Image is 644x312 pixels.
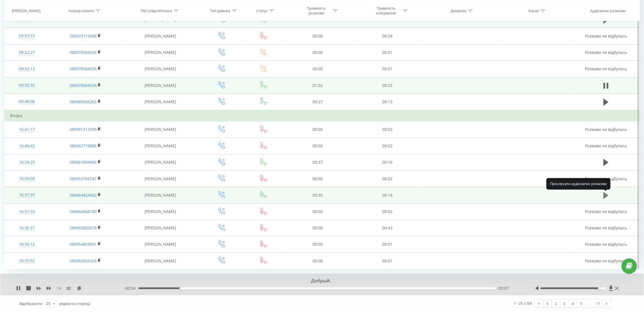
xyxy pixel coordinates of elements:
[353,44,422,61] td: 00:01
[69,83,97,88] a: 380978504535
[283,203,353,220] td: 00:00
[10,173,43,184] div: 16:39:08
[121,28,199,44] td: [PERSON_NAME]
[121,171,199,187] td: [PERSON_NAME]
[283,77,353,94] td: 01:02
[499,285,509,291] span: 00:07
[69,209,97,214] a: 380664068180
[69,50,97,55] a: 380978504535
[543,300,552,307] a: 1
[585,33,627,39] span: Розмова не відбулась
[590,8,626,13] div: Аудіозапис розмови
[121,44,199,61] td: [PERSON_NAME]
[69,8,94,13] div: Номер клієнта
[10,80,43,91] div: 09:50:35
[10,96,43,107] div: 09:48:08
[585,209,627,214] span: Розмова не відбулась
[283,138,353,154] td: 00:00
[69,258,97,263] a: 380950562425
[353,28,422,44] td: 00:39
[69,99,97,104] a: 380689366262
[353,203,422,220] td: 00:02
[69,192,97,198] a: 380664424962
[546,178,610,190] div: Прослухати аудіозапис розмови
[121,121,199,138] td: [PERSON_NAME]
[353,253,422,269] td: 00:01
[353,77,422,94] td: 00:32
[585,66,627,71] span: Розмова не відбулась
[10,124,43,135] div: 16:41:17
[124,285,138,291] span: - 00:54
[283,220,353,236] td: 00:00
[121,220,199,236] td: [PERSON_NAME]
[10,255,43,266] div: 16:35:52
[121,94,199,110] td: [PERSON_NAME]
[57,285,61,291] span: 1 x
[283,236,353,252] td: 00:00
[586,300,594,307] div: …
[77,278,560,284] div: Добрый.
[585,127,627,132] span: Розмова не відбулась
[121,203,199,220] td: [PERSON_NAME]
[121,61,199,77] td: [PERSON_NAME]
[283,121,353,138] td: 00:00
[10,239,43,250] div: 16:36:12
[283,187,353,203] td: 00:35
[353,236,422,252] td: 00:01
[598,287,601,289] div: Accessibility label
[569,300,577,307] a: 4
[577,300,586,307] a: 5
[353,154,422,170] td: 00:16
[10,63,43,74] div: 09:52:13
[210,8,230,13] div: Тип дзвінка
[283,253,353,269] td: 00:00
[585,225,627,230] span: Розмова не відбулась
[585,143,627,148] span: Розмова не відбулась
[353,138,422,154] td: 00:02
[121,187,199,203] td: [PERSON_NAME]
[69,143,97,148] a: 380662710886
[10,223,43,234] div: 16:36:37
[371,6,401,16] div: Тривалість очікування
[353,187,422,203] td: 00:14
[585,241,627,247] span: Розмова не відбулась
[10,206,43,217] div: 16:37:33
[10,190,43,201] div: 16:37:59
[451,8,466,13] div: Джерело
[121,253,199,269] td: [PERSON_NAME]
[10,30,43,41] div: 09:53:53
[180,287,182,289] div: Accessibility label
[141,8,172,13] div: ПІБ співробітника
[10,157,43,168] div: 16:39:29
[353,171,422,187] td: 00:02
[256,8,268,13] div: Статус
[585,50,627,55] span: Розмова не відбулась
[12,8,40,13] div: [PERSON_NAME]
[10,140,43,151] div: 16:40:42
[19,301,42,306] span: Відображати
[353,61,422,77] td: 00:01
[594,300,602,307] a: 11
[121,138,199,154] td: [PERSON_NAME]
[283,61,353,77] td: 00:00
[283,171,353,187] td: 00:00
[283,28,353,44] td: 00:00
[59,301,90,306] span: рядків на сторінці
[552,300,560,307] a: 2
[121,77,199,94] td: [PERSON_NAME]
[121,154,199,170] td: [PERSON_NAME]
[69,225,97,230] a: 380955802018
[10,47,43,58] div: 09:52:27
[529,8,539,13] div: Канал
[353,121,422,138] td: 00:02
[353,220,422,236] td: 00:42
[5,110,640,121] td: Вчора
[69,66,97,71] a: 380978504535
[283,44,353,61] td: 00:00
[301,6,331,16] div: Тривалість розмови
[560,300,569,307] a: 3
[353,94,422,110] td: 00:13
[69,176,97,181] a: 380953765747
[46,301,51,306] div: 25
[514,300,532,306] div: 1 - 25 з 269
